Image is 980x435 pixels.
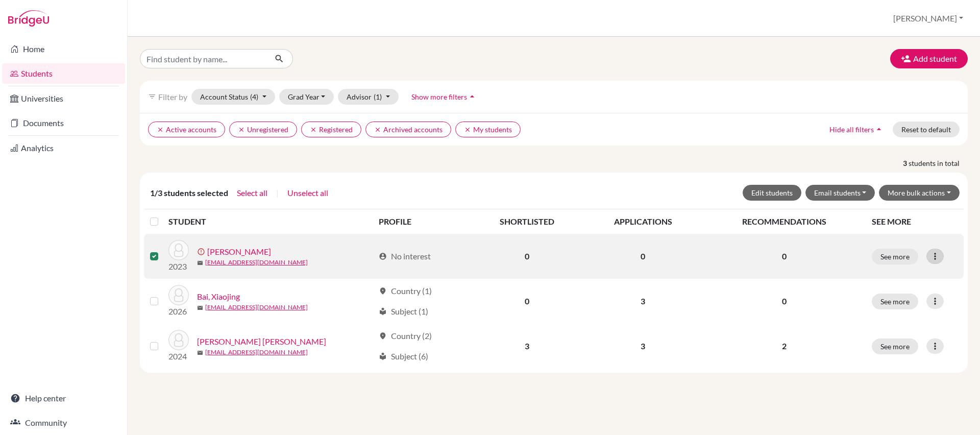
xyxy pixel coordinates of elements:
[583,279,702,324] td: 3
[150,187,228,199] span: 1/3 students selected
[229,122,297,137] button: clearUnregistered
[197,335,326,348] a: [PERSON_NAME] [PERSON_NAME]
[379,305,428,318] div: Subject (1)
[829,125,874,134] span: Hide all filters
[197,260,203,266] span: mail
[379,332,387,340] span: location_on
[467,91,477,102] i: arrow_drop_up
[168,285,189,305] img: Bai, Xiaojing
[8,10,49,27] img: Bridge-U
[583,234,702,279] td: 0
[872,294,918,309] button: See more
[205,348,308,357] a: [EMAIL_ADDRESS][DOMAIN_NAME]
[379,287,387,295] span: location_on
[374,92,382,101] span: (1)
[250,92,258,101] span: (4)
[197,248,207,256] span: error_outline
[373,209,471,234] th: PROFILE
[909,158,968,168] span: students in total
[464,126,471,133] i: clear
[879,185,960,201] button: More bulk actions
[157,126,164,133] i: clear
[205,258,308,267] a: [EMAIL_ADDRESS][DOMAIN_NAME]
[379,352,387,360] span: local_library
[205,303,308,312] a: [EMAIL_ADDRESS][DOMAIN_NAME]
[471,209,583,234] th: SHORTLISTED
[168,350,189,362] p: 2024
[236,186,268,200] button: Select all
[890,49,968,68] button: Add student
[2,63,125,84] a: Students
[703,209,866,234] th: RECOMMENDATIONS
[709,295,860,307] p: 0
[874,124,884,134] i: arrow_drop_up
[168,305,189,318] p: 2026
[471,234,583,279] td: 0
[140,49,266,68] input: Find student by name...
[379,307,387,316] span: local_library
[455,122,521,137] button: clearMy students
[207,246,271,258] a: [PERSON_NAME]
[279,89,334,105] button: Grad Year
[338,89,399,105] button: Advisor(1)
[471,279,583,324] td: 0
[148,92,156,101] i: filter_list
[403,89,486,105] button: Show more filtersarrow_drop_up
[709,340,860,352] p: 2
[805,185,875,201] button: Email students
[168,330,189,350] img: Lau, Yan Yin Leanne
[709,250,860,262] p: 0
[872,249,918,264] button: See more
[903,158,909,168] strong: 3
[238,126,245,133] i: clear
[2,88,125,109] a: Universities
[379,250,431,262] div: No interest
[821,122,893,137] button: Hide all filtersarrow_drop_up
[168,209,373,234] th: STUDENT
[2,388,125,408] a: Help center
[2,113,125,133] a: Documents
[197,291,240,303] a: Bai, Xiaojing
[872,339,918,354] button: See more
[743,185,801,201] button: Edit students
[583,324,702,369] td: 3
[197,305,203,311] span: mail
[168,240,189,260] img: Advani, Melanie
[583,209,702,234] th: APPLICATIONS
[374,126,381,133] i: clear
[2,413,125,433] a: Community
[148,122,225,137] button: clearActive accounts
[310,126,317,133] i: clear
[287,186,329,200] button: Unselect all
[168,260,189,273] p: 2023
[191,89,275,105] button: Account Status(4)
[379,252,387,260] span: account_circle
[301,122,361,137] button: clearRegistered
[893,122,960,137] button: Reset to default
[276,187,279,199] span: |
[158,92,187,102] span: Filter by
[2,138,125,158] a: Analytics
[379,350,428,362] div: Subject (6)
[197,350,203,356] span: mail
[379,285,432,297] div: Country (1)
[411,92,467,101] span: Show more filters
[365,122,451,137] button: clearArchived accounts
[866,209,964,234] th: SEE MORE
[471,324,583,369] td: 3
[2,39,125,59] a: Home
[379,330,432,342] div: Country (2)
[889,9,968,28] button: [PERSON_NAME]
